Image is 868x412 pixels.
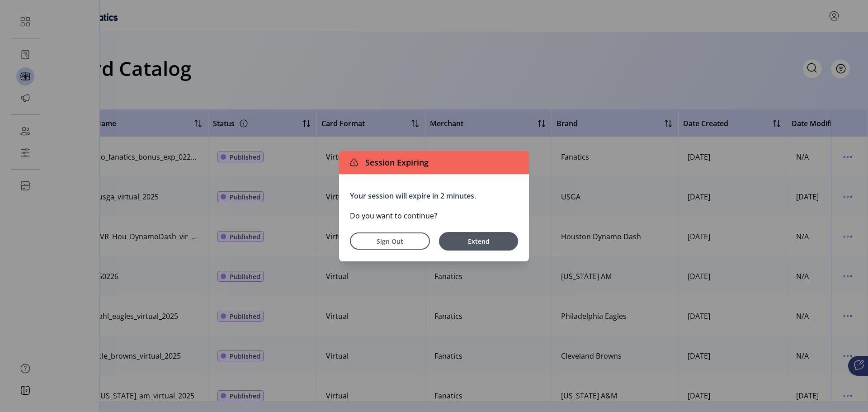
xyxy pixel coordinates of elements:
span: Sign Out [362,237,418,246]
p: Your session will expire in 2 minutes. [350,190,518,201]
p: Do you want to continue? [350,210,518,221]
span: Extend [443,237,514,246]
span: Session Expiring [362,156,429,169]
button: Sign Out [350,232,430,250]
button: Extend [439,232,518,251]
